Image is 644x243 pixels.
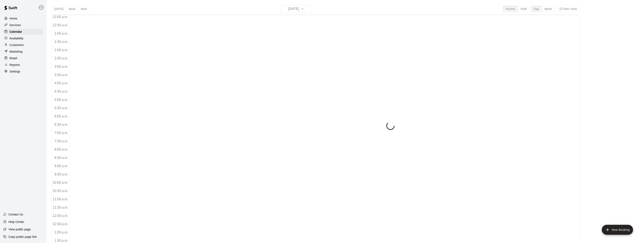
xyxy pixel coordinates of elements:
[52,206,69,209] span: 11:30 a.m.
[52,214,69,218] span: 12:00 p.m.
[53,48,69,52] span: 2:00 a.m.
[53,239,69,242] span: 1:30 p.m.
[52,181,69,184] span: 10:00 a.m.
[10,43,24,47] p: Customers
[53,173,69,176] span: 9:30 a.m.
[53,156,69,160] span: 8:30 a.m.
[53,164,69,168] span: 9:00 a.m.
[10,23,21,27] p: Services
[10,63,20,67] p: Reports
[3,42,43,48] a: Customers
[10,30,22,34] p: Calendar
[53,131,69,135] span: 7:00 a.m.
[3,29,43,35] a: Calendar
[8,235,37,239] p: Copy public page link
[3,68,43,75] a: Settings
[8,220,24,224] p: Help Center
[53,98,69,102] span: 5:00 a.m.
[10,36,24,40] p: Availability
[53,148,69,151] span: 8:00 a.m.
[52,15,69,19] span: 12:00 a.m.
[53,106,69,110] span: 5:30 a.m.
[52,222,69,226] span: 12:30 p.m.
[52,189,69,193] span: 10:30 a.m.
[53,123,69,126] span: 6:30 a.m.
[53,115,69,118] span: 6:00 a.m.
[10,56,17,60] p: Retail
[53,81,69,85] span: 4:00 a.m.
[53,73,69,77] span: 3:30 a.m.
[53,231,69,234] span: 1:00 p.m.
[8,212,23,216] p: Contact Us
[53,90,69,93] span: 4:30 a.m.
[8,227,31,231] p: View public page
[3,62,43,68] a: Reports
[52,23,69,27] span: 12:30 a.m.
[53,65,69,68] span: 3:00 a.m.
[53,40,69,44] span: 1:30 a.m.
[3,15,43,22] a: Home
[3,22,43,28] a: Services
[53,32,69,35] span: 1:00 a.m.
[52,197,69,201] span: 11:00 a.m.
[10,16,17,21] p: Home
[10,69,20,74] p: Settings
[53,57,69,60] span: 2:30 a.m.
[10,50,23,54] p: Marketing
[3,48,43,55] a: Marketing
[53,139,69,143] span: 7:30 a.m.
[3,55,43,61] a: Retail
[3,35,43,41] a: Availability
